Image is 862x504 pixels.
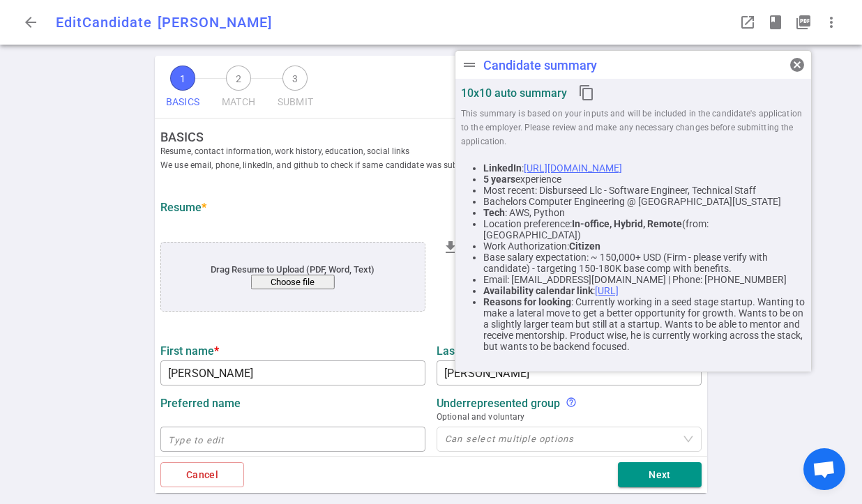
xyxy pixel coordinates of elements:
[251,275,335,289] button: Choose file
[22,14,39,31] span: arrow_back
[170,66,195,91] span: 1
[442,239,459,256] span: file_download
[437,410,702,424] span: Optional and voluntary
[160,61,205,118] button: 1BASICS
[160,130,713,144] strong: BASICS
[803,448,845,490] div: Open chat
[795,14,812,31] i: picture_as_pdf
[160,144,713,172] span: Resume, contact information, work history, education, social links We use email, phone, linkedIn,...
[437,362,702,384] input: Type to edit
[437,344,702,358] label: Last name
[17,8,45,36] button: Go back
[739,14,756,31] span: launch
[437,234,464,261] div: Download resume file
[56,14,152,31] span: Edit Candidate
[222,91,255,114] span: MATCH
[566,397,577,410] div: We support diversity and inclusion to create equitable futures and prohibit discrimination and ha...
[188,264,398,289] div: Drag Resume to Upload (PDF, Word, Text)
[734,8,762,36] button: Open LinkedIn as a popup
[437,397,560,410] strong: Underrepresented Group
[789,8,817,36] button: Open PDF in a popup
[618,462,702,488] button: Next
[282,66,308,91] span: 3
[160,344,425,358] label: First name
[158,14,272,31] span: [PERSON_NAME]
[166,91,199,114] span: BASICS
[278,91,313,114] span: SUBMIT
[160,201,206,214] strong: Resume
[160,428,425,450] input: Type to edit
[762,8,789,36] button: Open resume highlights in a popup
[160,397,241,410] strong: Preferred name
[160,242,425,312] div: application/pdf, application/msword, .pdf, .doc, .docx, .txt
[216,61,261,118] button: 2MATCH
[272,61,319,118] button: 3SUBMIT
[767,14,784,31] span: book
[566,397,577,408] i: help_outline
[160,362,425,384] input: Type to edit
[226,66,251,91] span: 2
[823,14,840,31] span: more_vert
[160,462,244,488] button: Cancel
